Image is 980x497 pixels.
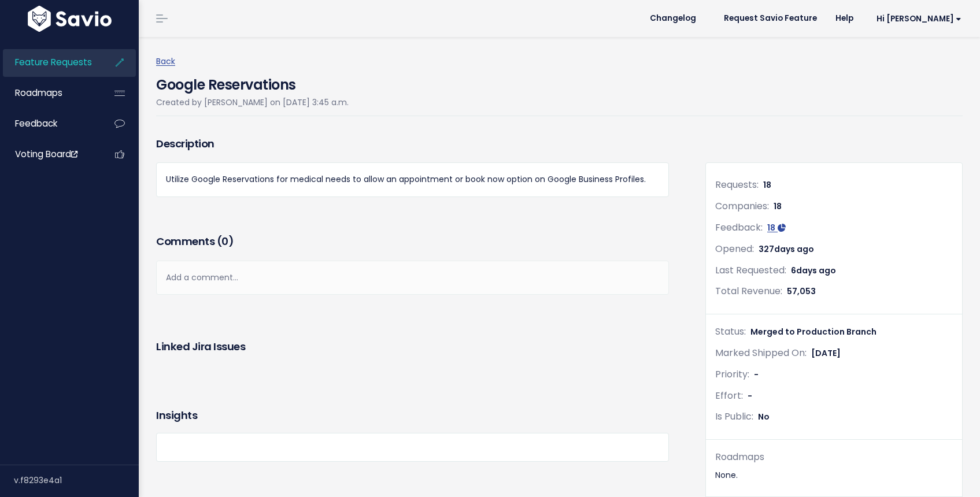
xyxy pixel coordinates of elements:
[715,242,754,255] span: Opened:
[156,339,245,355] h3: Linked Jira issues
[166,172,659,187] p: Utilize Google Reservations for medical needs to allow an appointment or book now option on Googl...
[221,234,228,248] span: 0
[3,80,96,106] a: Roadmaps
[715,178,759,191] span: Requests:
[763,179,771,191] span: 18
[25,6,114,32] img: logo-white.9d6f32f41409.svg
[715,346,807,359] span: Marked Shipped On:
[15,56,92,68] span: Feature Requests
[15,148,77,160] span: Voting Board
[750,326,877,337] span: Merged to Production Branch
[156,55,175,67] a: Back
[826,10,863,27] a: Help
[715,325,746,338] span: Status:
[715,449,953,466] div: Roadmaps
[156,136,669,152] h3: Description
[156,261,669,295] div: Add a comment...
[156,407,197,424] h3: Insights
[14,465,139,495] div: v.f8293e4a1
[774,201,782,212] span: 18
[748,390,752,402] span: -
[3,141,96,168] a: Voting Board
[791,265,836,276] span: 6
[15,87,62,99] span: Roadmaps
[715,264,786,277] span: Last Requested:
[754,369,759,380] span: -
[715,10,826,27] a: Request Savio Feature
[759,243,814,255] span: 327
[715,284,782,298] span: Total Revenue:
[715,410,753,423] span: Is Public:
[156,69,349,95] h4: Google Reservations
[758,411,770,422] span: No
[715,221,763,234] span: Feedback:
[796,265,836,276] span: days ago
[767,222,786,233] a: 18
[3,49,96,76] a: Feature Requests
[715,368,749,381] span: Priority:
[156,233,669,250] h3: Comments ( )
[787,285,816,297] span: 57,053
[811,347,841,359] span: [DATE]
[767,222,775,233] span: 18
[877,14,961,23] span: Hi [PERSON_NAME]
[15,117,57,129] span: Feedback
[650,14,696,23] span: Changelog
[774,243,814,255] span: days ago
[863,10,971,28] a: Hi [PERSON_NAME]
[715,468,953,483] div: None.
[715,199,769,213] span: Companies:
[3,110,96,137] a: Feedback
[715,389,743,402] span: Effort:
[156,97,349,108] span: Created by [PERSON_NAME] on [DATE] 3:45 a.m.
